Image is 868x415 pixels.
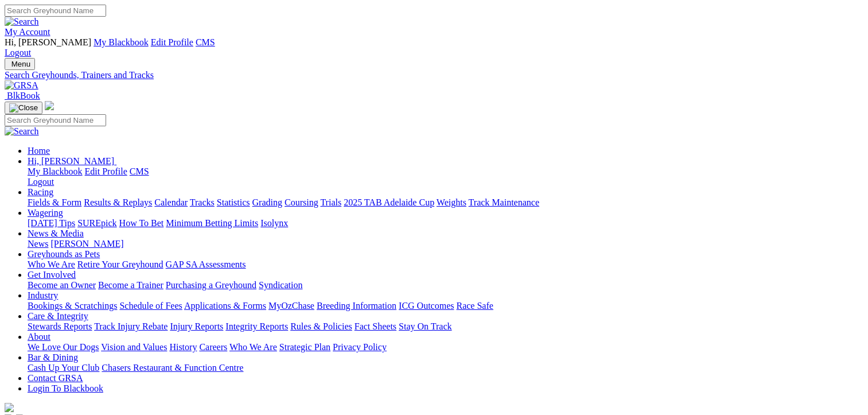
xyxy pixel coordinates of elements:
div: Hi, [PERSON_NAME] [28,166,863,187]
a: SUREpick [77,218,116,228]
div: Bar & Dining [28,363,863,373]
img: logo-grsa-white.png [5,403,14,412]
a: My Account [5,27,50,37]
a: Race Safe [456,301,493,311]
a: Calendar [154,197,188,207]
a: Stewards Reports [28,321,92,331]
a: Bar & Dining [28,352,78,362]
a: Fact Sheets [355,321,396,331]
a: My Blackbook [94,37,149,47]
a: Login To Blackbook [28,383,103,393]
a: BlkBook [5,91,40,100]
a: ICG Outcomes [399,301,454,311]
a: Careers [199,342,227,352]
a: News & Media [28,228,84,238]
a: Who We Are [229,342,277,352]
a: Logout [28,177,54,187]
a: We Love Our Dogs [28,342,99,352]
a: Results & Replays [84,197,152,207]
img: GRSA [5,80,38,91]
span: Menu [11,60,30,68]
a: Chasers Restaurant & Function Centre [102,363,243,373]
input: Search [5,5,106,17]
a: Grading [252,197,282,207]
div: Industry [28,301,863,311]
span: Hi, [PERSON_NAME] [28,156,114,166]
a: Edit Profile [85,166,127,176]
a: Rules & Policies [290,321,352,331]
div: My Account [5,37,863,58]
a: Injury Reports [170,321,223,331]
a: Greyhounds as Pets [28,249,100,259]
a: Get Involved [28,270,76,280]
a: Purchasing a Greyhound [166,280,256,290]
a: Search Greyhounds, Trainers and Tracks [5,70,863,80]
a: Retire Your Greyhound [77,259,164,269]
a: Become a Trainer [98,280,164,290]
a: Schedule of Fees [119,301,182,311]
img: Search [5,17,39,27]
div: News & Media [28,239,863,249]
img: Close [9,103,38,113]
a: Racing [28,187,53,197]
a: Trials [320,197,341,207]
a: CMS [196,37,215,47]
a: CMS [130,166,149,176]
div: Greyhounds as Pets [28,259,863,270]
a: Integrity Reports [225,321,288,331]
a: History [169,342,197,352]
a: Statistics [217,197,250,207]
img: logo-grsa-white.png [45,101,54,110]
a: Tracks [190,197,215,207]
a: [DATE] Tips [28,218,75,228]
div: Get Involved [28,280,863,290]
a: Industry [28,290,58,300]
a: 2025 TAB Adelaide Cup [344,197,434,207]
span: Hi, [PERSON_NAME] [5,37,91,47]
div: Care & Integrity [28,321,863,332]
input: Search [5,114,106,126]
a: Strategic Plan [279,342,330,352]
a: How To Bet [119,218,164,228]
a: Minimum Betting Limits [166,218,258,228]
a: Care & Integrity [28,311,88,321]
a: Breeding Information [317,301,396,311]
img: Search [5,126,39,137]
a: GAP SA Assessments [166,259,246,269]
a: Home [28,146,50,156]
a: Become an Owner [28,280,96,290]
a: Logout [5,48,31,57]
a: Track Maintenance [469,197,539,207]
a: Hi, [PERSON_NAME] [28,156,116,166]
button: Toggle navigation [5,58,35,70]
a: Vision and Values [101,342,167,352]
a: About [28,332,50,342]
a: Cash Up Your Club [28,363,99,373]
a: [PERSON_NAME] [50,239,123,249]
a: Weights [437,197,466,207]
a: News [28,239,48,249]
div: About [28,342,863,352]
a: Privacy Policy [333,342,387,352]
a: Coursing [285,197,318,207]
a: Fields & Form [28,197,81,207]
a: Bookings & Scratchings [28,301,117,311]
button: Toggle navigation [5,102,42,114]
div: Wagering [28,218,863,228]
div: Racing [28,197,863,208]
span: BlkBook [7,91,40,100]
a: Contact GRSA [28,373,83,383]
a: Edit Profile [151,37,193,47]
a: My Blackbook [28,166,83,176]
a: Who We Are [28,259,75,269]
a: Syndication [259,280,302,290]
a: Wagering [28,208,63,218]
a: MyOzChase [268,301,314,311]
a: Stay On Track [399,321,451,331]
a: Applications & Forms [184,301,266,311]
a: Isolynx [260,218,288,228]
a: Track Injury Rebate [94,321,168,331]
